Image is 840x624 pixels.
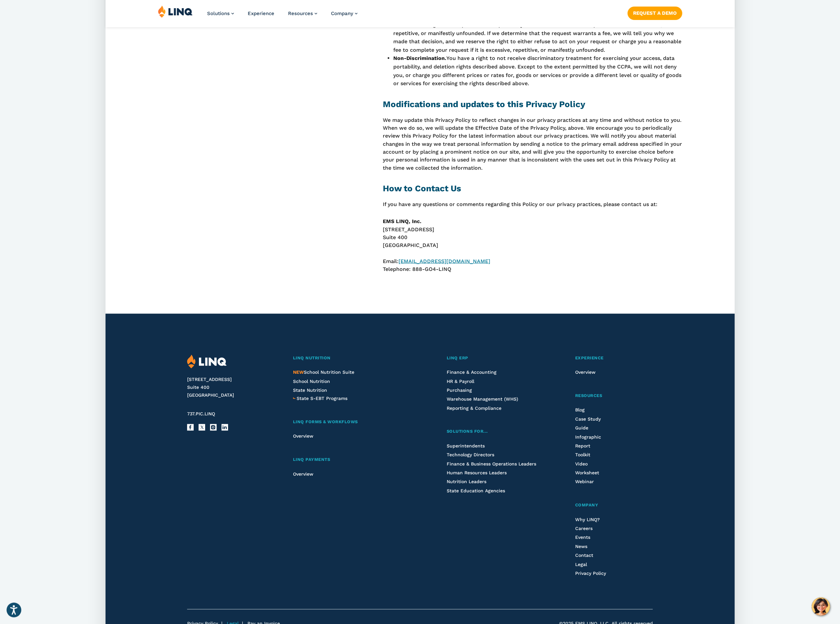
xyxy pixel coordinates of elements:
[383,116,682,172] p: We may update this Privacy Policy to reflect changes in our privacy practices at any time and wit...
[293,370,354,375] span: School Nutrition Suite
[297,395,347,402] a: State S-EBT Programs
[293,355,412,362] a: LINQ Nutrition
[248,10,274,16] span: Experience
[575,370,596,375] a: Overview
[288,10,317,16] a: Resources
[207,10,230,16] span: Solutions
[293,472,313,477] a: Overview
[447,452,494,458] a: Technology Directors
[627,7,682,20] a: Request a Demo
[575,417,601,422] span: Case Study
[447,479,486,484] a: Nutrition Leaders
[383,218,421,224] strong: EMS LINQ, Inc.
[575,535,590,540] a: Events
[575,562,587,567] a: Legal
[293,457,412,463] a: LINQ Payments
[447,388,472,393] a: Purchasing
[627,5,682,20] nav: Button Navigation
[293,420,358,425] span: LINQ Forms & Workflows
[293,379,330,384] a: School Nutrition
[293,457,330,462] span: LINQ Payments
[447,462,536,467] a: Finance & Business Operations Leaders
[447,444,485,449] a: Superintendents
[393,55,446,61] strong: Non-Discrimination.
[222,424,228,431] a: LinkedIn
[293,419,412,426] a: LINQ Forms & Workflows
[187,424,194,431] a: Facebook
[575,526,593,531] a: Careers
[575,479,594,484] a: Webinar
[331,10,358,16] a: Company
[447,355,541,362] a: LINQ ERP
[575,435,601,440] span: Infographic
[399,258,490,264] a: [EMAIL_ADDRESS][DOMAIN_NAME]
[383,182,682,195] h2: How to Contact Us
[575,355,604,360] span: Experience
[331,10,353,16] span: Company
[293,370,354,375] a: NEWSchool Nutrition Suite
[447,488,505,494] span: State Education Agencies
[575,355,653,362] a: Experience
[447,397,518,402] span: Warehouse Management (WHS)
[383,217,682,273] p: [STREET_ADDRESS] Suite 400 [GEOGRAPHIC_DATA] Email: Telephone: 888-GO4-LINQ
[575,502,653,509] a: Company
[575,470,599,476] a: Worksheet
[575,393,653,400] a: Resources
[187,376,277,399] address: [STREET_ADDRESS] Suite 400 [GEOGRAPHIC_DATA]
[293,434,313,439] a: Overview
[812,597,830,616] button: Hello, have a question? Let’s chat.
[447,470,507,476] a: Human Resources Leaders
[447,355,468,360] span: LINQ ERP
[383,98,682,110] h2: Modifications and updates to this Privacy Policy
[297,396,347,401] span: State S-EBT Programs
[293,355,331,360] span: LINQ Nutrition
[383,200,682,208] p: If you have any questions or comments regarding this Policy or our privacy practices, please cont...
[575,407,585,413] a: Blog
[187,355,227,369] img: LINQ | K‑12 Software
[158,5,193,18] img: LINQ | K‑12 Software
[288,10,313,16] span: Resources
[210,424,217,431] a: Instagram
[575,462,588,467] a: Video
[575,425,588,431] a: Guide
[293,388,327,393] a: State Nutrition
[575,517,600,522] a: Why LINQ?
[575,503,598,508] span: Company
[575,444,590,449] a: Report
[575,553,593,558] a: Contact
[447,406,501,411] a: Reporting & Compliance
[293,370,304,375] span: NEW
[575,452,590,458] a: Toolkit
[447,379,474,384] a: HR & Payroll
[207,5,358,27] nav: Primary Navigation
[575,571,606,576] a: Privacy Policy
[199,424,205,431] a: X
[447,370,497,375] a: Finance & Accounting
[575,544,587,549] a: News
